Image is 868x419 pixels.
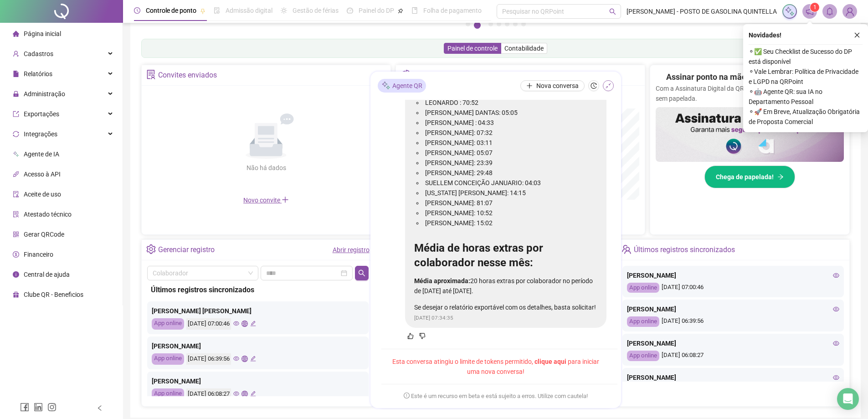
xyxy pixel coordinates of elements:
span: setting [146,244,156,254]
span: global [241,356,247,362]
span: dollar [13,251,19,258]
span: search [609,8,616,15]
span: export [13,111,19,117]
span: sync [13,131,19,137]
a: Abrir registro [333,246,370,253]
span: Nova conversa [536,81,579,91]
div: Dashboard de jornada [413,67,484,83]
span: Painel de controle [447,45,498,52]
span: notification [806,7,814,16]
li: SUELLEM CONCEIÇÃO JANUARIO: 04:03 [423,178,597,188]
span: search [358,269,365,277]
div: App online [152,353,184,365]
button: 3 [488,22,493,26]
div: App online [627,283,659,293]
span: Novidades ! [749,30,781,40]
span: plus [526,83,533,89]
span: left [97,405,103,411]
span: pie-chart [401,70,410,79]
li: [PERSON_NAME]: 10:52 [423,208,597,218]
p: 20 horas extras por colaborador no período de [DATE] até [DATE]. [414,276,597,296]
li: [PERSON_NAME]: 81:07 [423,198,597,208]
span: Este é um recurso em beta e está sujeito a erros. Utilize com cautela! [404,392,588,401]
button: Nova conversa [520,80,585,91]
div: App online [627,316,659,327]
img: sparkle-icon.fc2bf0ac1784a2077858766a79e2daf3.svg [381,81,390,90]
span: pushpin [200,8,205,14]
div: Últimos registros sincronizados [151,284,365,295]
span: ⚬ Vale Lembrar: Política de Privacidade e LGPD na QRPoint [749,67,863,87]
div: App online [152,388,184,400]
span: Clube QR - Beneficios [24,291,83,298]
li: [PERSON_NAME]: 15:02 [423,218,597,228]
div: Não há dados [224,163,308,173]
span: Acesso à API [24,171,61,178]
span: eye [233,321,239,326]
button: 7 [521,22,526,26]
span: Administração [24,90,65,98]
span: 1 [813,4,817,10]
strong: Média aproximada: [414,277,470,285]
span: edit [250,321,256,326]
span: Agente de IA [24,150,59,158]
span: solution [146,70,156,79]
span: Contabilidade [504,45,544,52]
span: Painel do DP [359,7,394,14]
span: like [407,333,414,339]
div: [DATE] 07:00:46 [627,283,839,293]
div: [PERSON_NAME] [627,270,839,280]
span: Atestado técnico [24,211,72,218]
span: info-circle [13,271,19,278]
li: [PERSON_NAME] : 04:33 [423,118,597,128]
img: sparkle-icon.fc2bf0ac1784a2077858766a79e2daf3.svg [785,6,795,16]
span: lock [13,91,19,97]
span: bell [826,7,834,16]
li: [PERSON_NAME]: 05:07 [423,148,597,158]
span: team [621,244,631,254]
p: Se desejar o relatório exportável com os detalhes, basta solicitar! [414,302,597,312]
span: dislike [419,333,426,339]
li: [PERSON_NAME]: 29:48 [423,168,597,178]
div: Últimos registros sincronizados [634,242,735,258]
button: 2 [474,22,481,29]
button: 4 [497,22,501,26]
span: home [13,31,19,37]
li: [PERSON_NAME]: 07:32 [423,128,597,138]
span: shrink [605,83,611,89]
h3: Média de horas extras por colaborador nesse mês: [414,241,597,270]
div: [PERSON_NAME] [627,372,839,383]
span: pushpin [398,8,403,14]
div: [DATE] 06:39:56 [627,316,839,327]
span: clique aqui [534,358,566,365]
span: [DATE] 07:34:35 [414,315,453,321]
span: file-done [214,7,220,14]
span: global [241,321,247,326]
span: user-add [13,51,19,57]
img: banner%2F02c71560-61a6-44d4-94b9-c8ab97240462.png [656,107,844,162]
li: LEONARDO : 70:52 [423,98,597,108]
span: Controle de ponto [146,7,196,14]
li: [PERSON_NAME] DANTAS: 05:05 [423,108,597,118]
span: api [13,171,19,177]
span: eye [833,340,839,347]
span: linkedin [34,403,43,412]
span: global [241,391,247,397]
div: [PERSON_NAME] [152,376,364,386]
div: Gerenciar registro [158,242,215,258]
span: Admissão digital [226,7,272,14]
span: sun [281,7,287,14]
div: [DATE] 07:00:46 [186,318,231,330]
li: [PERSON_NAME]: 03:11 [423,138,597,148]
div: [PERSON_NAME] [152,341,364,351]
span: clock-circle [134,7,140,14]
span: edit [250,391,256,397]
span: gift [13,291,19,298]
span: book [411,7,418,14]
span: dashboard [347,7,353,14]
img: 88932 [843,5,857,18]
span: facebook [20,403,29,412]
span: history [591,83,597,89]
span: eye [833,374,839,381]
span: ⚬ 🚀 Em Breve, Atualização Obrigatória de Proposta Comercial [749,107,863,127]
span: Página inicial [24,30,61,37]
